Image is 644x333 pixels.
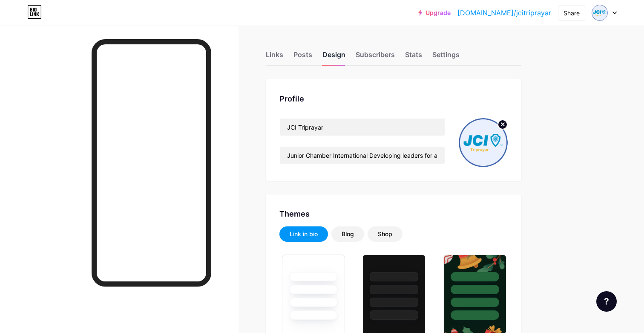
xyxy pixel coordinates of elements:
[592,5,608,21] img: jcitriprayar
[432,49,460,65] div: Settings
[280,119,445,136] input: Name
[356,49,395,65] div: Subscribers
[563,9,580,17] div: Share
[418,9,451,16] a: Upgrade
[378,230,392,238] div: Shop
[457,8,551,18] a: [DOMAIN_NAME]/jcitriprayar
[342,230,354,238] div: Blog
[279,93,508,104] div: Profile
[266,49,283,65] div: Links
[405,49,422,65] div: Stats
[293,49,312,65] div: Posts
[459,118,508,167] img: jcitriprayar
[322,49,345,65] div: Design
[280,147,445,164] input: Bio
[279,208,508,220] div: Themes
[290,230,318,238] div: Link in bio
